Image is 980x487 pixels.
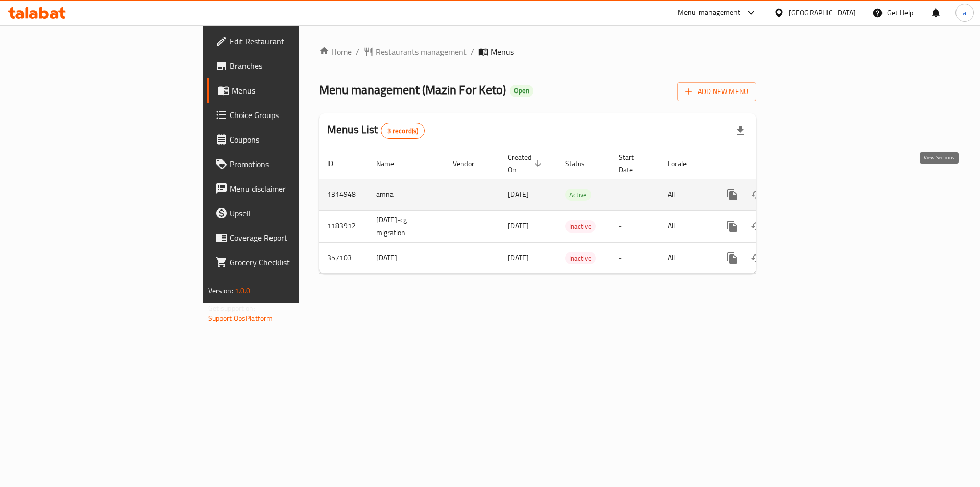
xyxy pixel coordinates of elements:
[508,219,529,233] span: [DATE]
[319,78,506,101] span: Menu management ( Mazin For Keto )
[659,210,712,242] td: All
[207,250,367,274] a: Grocery Checklist
[327,122,425,139] h2: Menus List
[668,157,700,170] span: Locale
[745,182,769,207] button: Change Status
[230,256,359,268] span: Grocery Checklist
[230,158,359,170] span: Promotions
[207,225,367,250] a: Coverage Report
[207,201,367,225] a: Upsell
[963,7,966,18] span: a
[453,157,487,170] span: Vendor
[789,7,856,18] div: [GEOGRAPHIC_DATA]
[230,60,359,72] span: Branches
[230,207,359,219] span: Upsell
[207,127,367,152] a: Coupons
[745,246,769,270] button: Change Status
[208,302,255,315] span: Get support on:
[376,157,407,170] span: Name
[471,45,474,58] li: /
[720,214,745,239] button: more
[207,152,367,176] a: Promotions
[610,179,659,210] td: -
[745,214,769,239] button: Change Status
[207,54,367,78] a: Branches
[677,82,756,101] button: Add New Menu
[230,109,359,121] span: Choice Groups
[510,86,533,95] span: Open
[508,188,529,201] span: [DATE]
[230,35,359,48] span: Edit Restaurant
[720,182,745,207] button: more
[207,78,367,103] a: Menus
[678,7,741,19] div: Menu-management
[368,179,445,210] td: amna
[208,284,233,297] span: Version:
[327,157,347,170] span: ID
[565,157,598,170] span: Status
[619,151,647,176] span: Start Date
[376,45,467,58] span: Restaurants management
[491,45,514,58] span: Menus
[565,189,591,201] span: Active
[659,179,712,210] td: All
[232,84,359,97] span: Menus
[368,242,445,273] td: [DATE]
[565,252,596,264] div: Inactive
[508,251,529,264] span: [DATE]
[728,119,752,143] div: Export file
[208,312,273,325] a: Support.OpsPlatform
[565,221,596,233] span: Inactive
[610,210,659,242] td: -
[230,133,359,146] span: Coupons
[712,148,826,179] th: Actions
[207,103,367,127] a: Choice Groups
[207,176,367,201] a: Menu disclaimer
[720,246,745,270] button: more
[510,85,533,97] div: Open
[381,123,425,139] div: Total records count
[508,151,545,176] span: Created On
[368,210,445,242] td: [DATE]-cg migration
[659,242,712,273] td: All
[230,231,359,244] span: Coverage Report
[319,148,826,274] table: enhanced table
[207,29,367,54] a: Edit Restaurant
[363,45,467,58] a: Restaurants management
[610,242,659,273] td: -
[685,85,748,98] span: Add New Menu
[319,45,756,58] nav: breadcrumb
[235,284,251,297] span: 1.0.0
[230,182,359,195] span: Menu disclaimer
[565,252,596,264] span: Inactive
[381,126,425,136] span: 3 record(s)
